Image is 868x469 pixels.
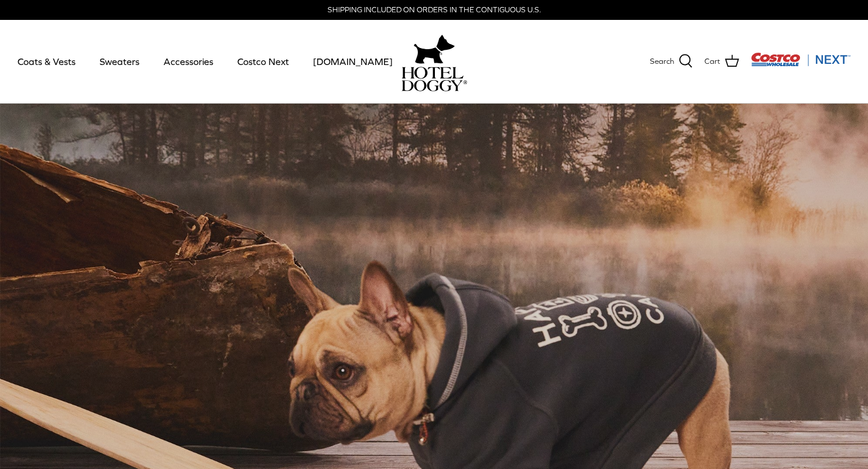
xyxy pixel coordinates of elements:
[751,52,850,67] img: Costco Next
[650,54,693,69] a: Search
[401,67,467,91] img: hoteldoggycom
[414,32,455,67] img: hoteldoggy.com
[401,32,467,91] a: hoteldoggy.com hoteldoggycom
[704,54,739,69] a: Cart
[751,60,850,69] a: Visit Costco Next
[302,42,403,81] a: [DOMAIN_NAME]
[650,56,674,68] span: Search
[227,42,299,81] a: Costco Next
[153,42,224,81] a: Accessories
[704,56,720,68] span: Cart
[7,42,86,81] a: Coats & Vests
[89,42,150,81] a: Sweaters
